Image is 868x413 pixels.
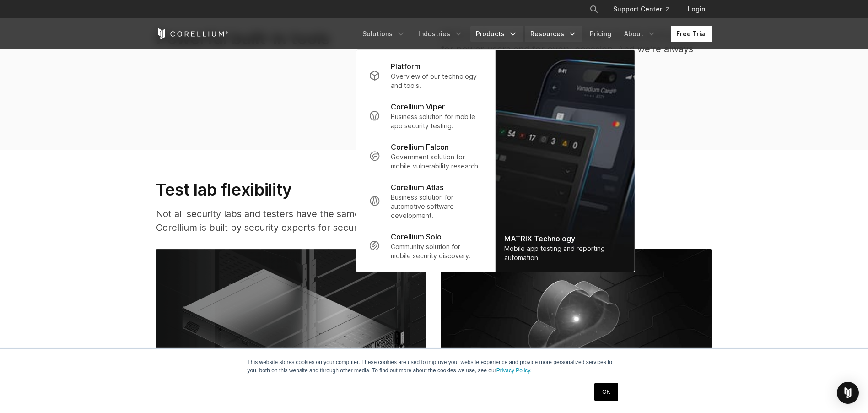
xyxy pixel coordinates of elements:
div: Navigation Menu [578,1,712,17]
a: Pricing [584,26,617,42]
a: Solutions [357,26,411,42]
p: Platform [391,61,421,72]
a: Platform Overview of our technology and tools. [361,55,489,96]
p: Overview of our technology and tools. [391,72,482,90]
p: Government solution for mobile vulnerability research. [391,152,482,171]
p: Corellium Atlas [391,182,443,193]
a: Support Center [606,1,677,17]
h3: Test lab flexibility [156,179,468,200]
p: Corellium Falcon [391,141,449,152]
a: Resources [525,26,582,42]
p: Community solution for mobile security discovery. [391,242,482,261]
p: Corellium Viper [391,101,445,112]
a: Industries [413,26,469,42]
a: Login [680,1,712,17]
a: OK [594,383,618,401]
div: Mobile app testing and reporting automation. [504,244,625,262]
a: About [619,26,662,42]
a: MATRIX Technology Mobile app testing and reporting automation. [495,50,634,272]
a: Products [470,26,523,42]
div: Navigation Menu [357,26,712,42]
p: Business solution for automotive software development. [391,193,482,220]
p: Corellium Solo [391,231,442,242]
a: Privacy Policy. [496,367,532,374]
a: Corellium Home [156,28,229,39]
div: MATRIX Technology [504,233,625,244]
div: Open Intercom Messenger [837,382,859,404]
p: Business solution for mobile app security testing. [391,112,482,130]
p: Not all security labs and testers have the same needs. We know that Corellium is built by securit... [156,207,468,234]
p: This website stores cookies on your computer. These cookies are used to improve your website expe... [248,358,621,375]
a: Corellium Atlas Business solution for automotive software development. [361,176,489,226]
img: Matrix_WebNav_1x [495,50,634,272]
a: Free Trial [671,26,712,42]
a: Corellium Solo Community solution for mobile security discovery. [361,226,489,266]
a: Corellium Viper Business solution for mobile app security testing. [361,96,489,136]
button: Search [586,1,602,17]
a: Corellium Falcon Government solution for mobile vulnerability research. [361,136,489,176]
